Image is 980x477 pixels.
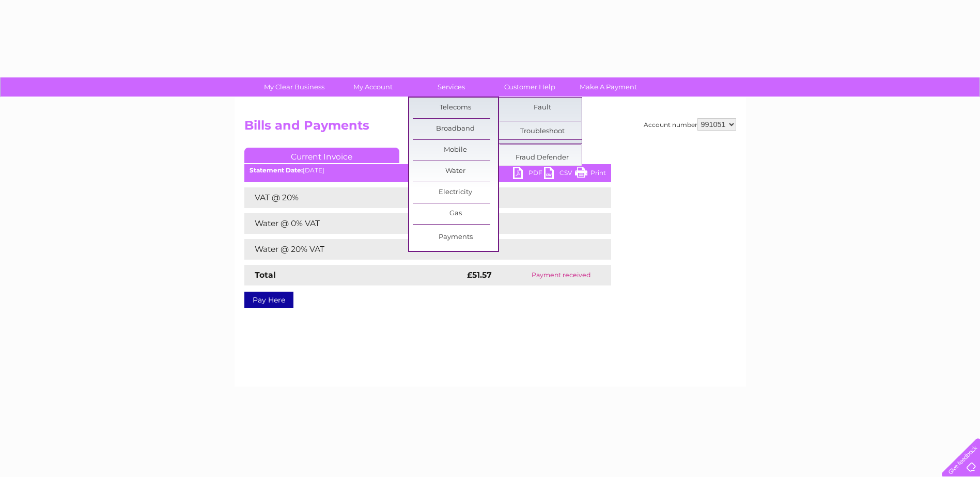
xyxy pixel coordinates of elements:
[413,140,498,161] a: Mobile
[500,121,585,142] a: Troubleshoot
[464,187,585,208] td: £3.15
[330,77,415,97] a: My Account
[566,77,651,97] a: Make A Payment
[244,213,464,234] td: Water @ 0% VAT
[244,187,464,208] td: VAT @ 20%
[244,167,611,174] div: [DATE]
[513,167,544,182] a: PDF
[250,166,303,174] b: Statement Date:
[467,270,492,280] strong: £51.57
[575,167,606,182] a: Print
[413,98,498,118] a: Telecoms
[644,118,736,131] div: Account number
[487,77,572,97] a: Customer Help
[244,118,736,138] h2: Bills and Payments
[413,119,498,139] a: Broadband
[409,77,494,97] a: Services
[413,161,498,182] a: Water
[544,167,575,182] a: CSV
[500,140,585,161] a: Report Lost or Stolen
[252,77,337,97] a: My Clear Business
[413,182,498,203] a: Electricity
[464,213,590,234] td: £32.66
[464,239,589,260] td: £15.76
[500,98,585,118] a: Fault
[413,227,498,248] a: Payments
[244,239,464,260] td: Water @ 20% VAT
[500,148,585,168] a: Fraud Defender
[255,270,276,280] strong: Total
[244,292,293,308] a: Pay Here
[511,265,611,285] td: Payment received
[244,148,399,163] a: Current Invoice
[413,203,498,224] a: Gas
